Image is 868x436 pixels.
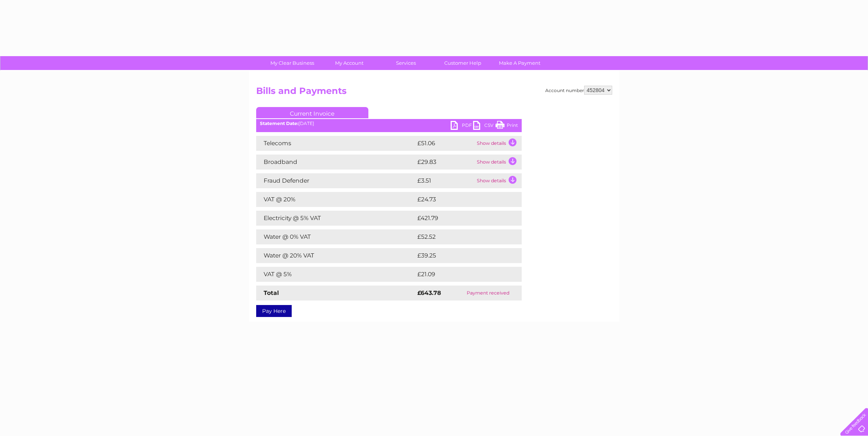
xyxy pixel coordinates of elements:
[475,173,522,188] td: Show details
[496,121,518,132] a: Print
[455,286,522,301] td: Payment received
[415,248,506,263] td: £39.25
[489,56,550,70] a: Make A Payment
[415,192,506,207] td: £24.73
[256,267,415,282] td: VAT @ 5%
[415,155,475,170] td: £29.83
[415,173,475,188] td: £3.51
[473,121,496,132] a: CSV
[256,192,415,207] td: VAT @ 20%
[375,56,437,70] a: Services
[432,56,494,70] a: Customer Help
[260,121,298,126] b: Statement Date:
[318,56,380,70] a: My Account
[256,86,612,100] h2: Bills and Payments
[415,136,475,151] td: £51.06
[545,86,612,95] div: Account number
[415,229,506,244] td: £52.52
[415,267,506,282] td: £21.09
[256,305,292,317] a: Pay Here
[256,121,522,126] div: [DATE]
[264,289,279,296] strong: Total
[475,155,522,170] td: Show details
[256,211,415,226] td: Electricity @ 5% VAT
[417,289,441,296] strong: £643.78
[261,56,323,70] a: My Clear Business
[256,136,415,151] td: Telecoms
[451,121,473,132] a: PDF
[256,155,415,170] td: Broadband
[256,229,415,244] td: Water @ 0% VAT
[256,248,415,263] td: Water @ 20% VAT
[415,211,508,226] td: £421.79
[475,136,522,151] td: Show details
[256,107,368,118] a: Current Invoice
[256,173,415,188] td: Fraud Defender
